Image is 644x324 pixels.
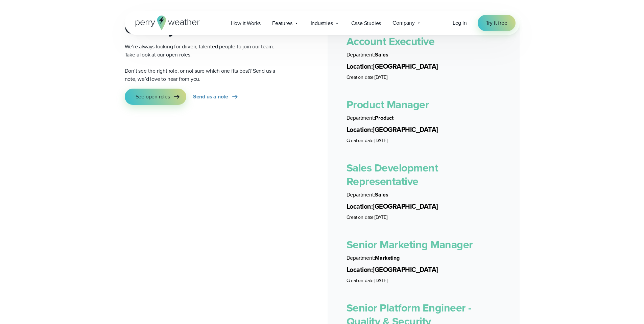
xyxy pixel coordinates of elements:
[231,19,261,27] span: How it Works
[347,277,375,284] span: Creation date:
[478,15,516,31] a: Try it free
[347,277,501,284] li: [DATE]
[347,74,375,81] span: Creation date:
[347,201,373,211] span: Location:
[347,254,375,262] span: Department:
[125,18,283,37] h2: Come join our team
[347,236,473,253] a: Senior Marketing Manager
[347,114,375,122] span: Department:
[347,61,373,71] span: Location:
[347,96,429,113] a: Product Manager
[347,124,373,135] span: Location:
[136,93,170,101] span: See open roles
[347,114,501,122] li: Product
[347,214,501,221] li: [DATE]
[392,19,415,27] span: Company
[347,254,501,262] li: Marketing
[347,33,435,49] a: Account Executive
[453,19,467,27] a: Log in
[193,93,228,101] span: Send us a note
[125,43,283,59] p: We’re always looking for driven, talented people to join our team. Take a look at our open roles.
[272,19,292,27] span: Features
[311,19,333,27] span: Industries
[347,125,501,135] li: [GEOGRAPHIC_DATA]
[347,160,438,189] a: Sales Development Representative
[347,265,501,275] li: [GEOGRAPHIC_DATA]
[347,62,501,71] li: [GEOGRAPHIC_DATA]
[347,202,501,211] li: [GEOGRAPHIC_DATA]
[347,191,375,199] span: Department:
[347,191,501,199] li: Sales
[125,67,283,83] p: Don’t see the right role, or not sure which one fits best? Send us a note, we’d love to hear from...
[193,89,239,105] a: Send us a note
[347,264,373,275] span: Location:
[347,74,501,81] li: [DATE]
[347,51,501,59] li: Sales
[347,137,501,144] li: [DATE]
[347,137,375,144] span: Creation date:
[125,89,186,105] a: See open roles
[351,19,381,27] span: Case Studies
[225,16,267,30] a: How it Works
[486,19,507,27] span: Try it free
[347,214,375,221] span: Creation date:
[347,51,375,59] span: Department:
[345,16,387,30] a: Case Studies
